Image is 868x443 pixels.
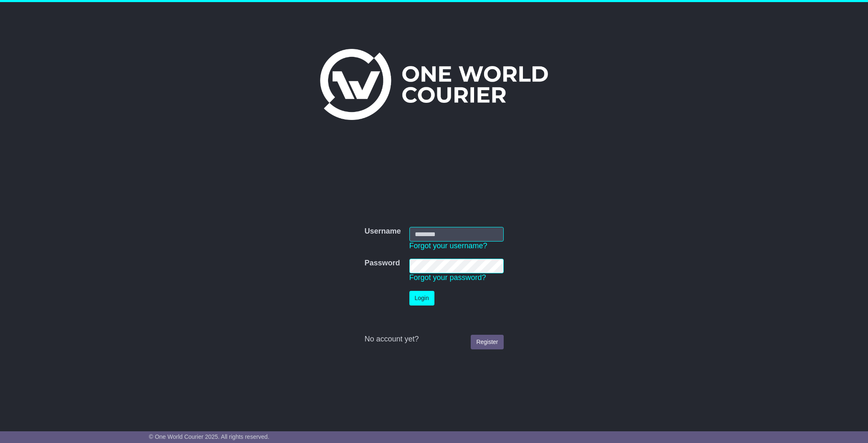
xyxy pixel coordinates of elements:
[409,273,486,282] a: Forgot your password?
[409,291,434,306] button: Login
[149,433,270,440] span: © One World Courier 2025. All rights reserved.
[364,335,503,344] div: No account yet?
[364,227,401,236] label: Username
[320,49,548,120] img: One World
[471,335,503,349] a: Register
[409,242,487,250] a: Forgot your username?
[364,259,400,268] label: Password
